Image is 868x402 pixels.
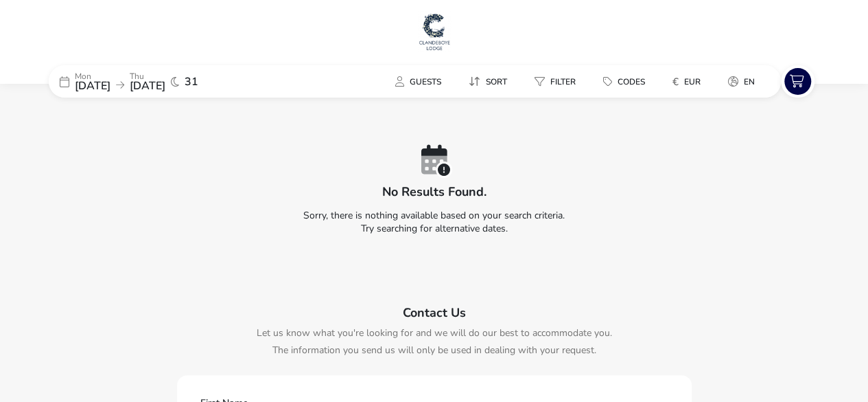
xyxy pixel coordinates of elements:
[661,71,717,91] naf-pibe-menu-bar-item: €EUR
[49,198,820,241] p: Sorry, there is nothing available based on your search criteria. Try searching for alternative da...
[672,75,679,89] i: €
[486,76,507,87] span: Sort
[49,65,255,98] div: Mon[DATE]Thu[DATE]31
[744,76,755,87] span: en
[184,342,685,359] p: The information you send us will only be used in dealing with your request.
[384,71,458,91] naf-pibe-menu-bar-item: Guests
[592,71,656,91] button: Codes
[75,72,110,80] p: Mon
[458,71,524,91] naf-pibe-menu-bar-item: Sort
[130,78,165,93] span: [DATE]
[550,76,576,87] span: Filter
[524,71,592,91] naf-pibe-menu-bar-item: Filter
[130,72,165,80] p: Thu
[717,71,771,91] naf-pibe-menu-bar-item: en
[384,71,452,91] button: Guests
[184,295,685,324] h2: Contact Us
[382,183,486,200] h2: No results found.
[661,71,712,91] button: €EUR
[684,76,701,87] span: EUR
[618,76,645,87] span: Codes
[184,324,685,342] p: Let us know what you're looking for and we will do our best to accommodate you.
[592,71,661,91] naf-pibe-menu-bar-item: Codes
[524,71,587,91] button: Filter
[185,76,198,87] span: 31
[458,71,518,91] button: Sort
[417,11,451,52] img: Main Website
[75,78,110,93] span: [DATE]
[410,76,441,87] span: Guests
[717,71,766,91] button: en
